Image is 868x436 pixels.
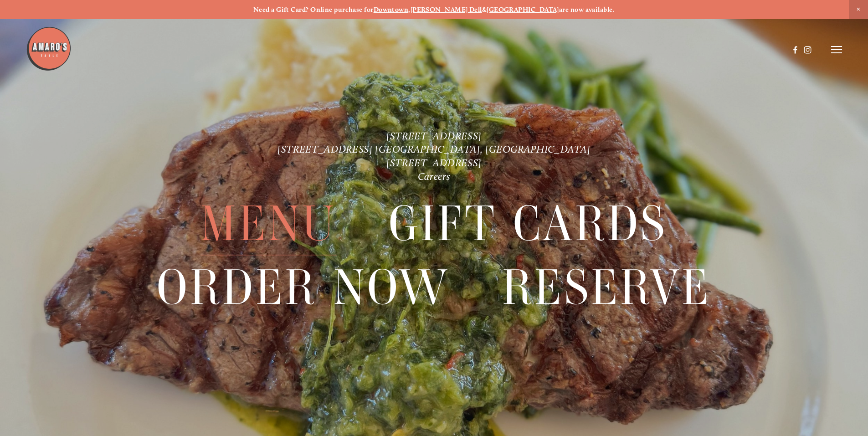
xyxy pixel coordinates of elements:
a: Order Now [157,256,450,318]
a: Careers [418,170,451,183]
a: Gift Cards [389,193,668,255]
a: Reserve [502,256,711,318]
a: Menu [200,193,336,255]
a: [PERSON_NAME] Dell [411,5,482,14]
strong: & [482,5,487,14]
a: Downtown [374,5,409,14]
span: Menu [200,193,336,256]
strong: are now available. [559,5,615,14]
a: [STREET_ADDRESS] [GEOGRAPHIC_DATA], [GEOGRAPHIC_DATA] [277,143,591,155]
a: [STREET_ADDRESS] [386,157,482,169]
a: [GEOGRAPHIC_DATA] [487,5,559,14]
strong: Need a Gift Card? Online purchase for [253,5,374,14]
img: Amaro's Table [26,26,72,72]
span: Gift Cards [389,193,668,256]
a: [STREET_ADDRESS] [386,130,482,142]
strong: , [408,5,410,14]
